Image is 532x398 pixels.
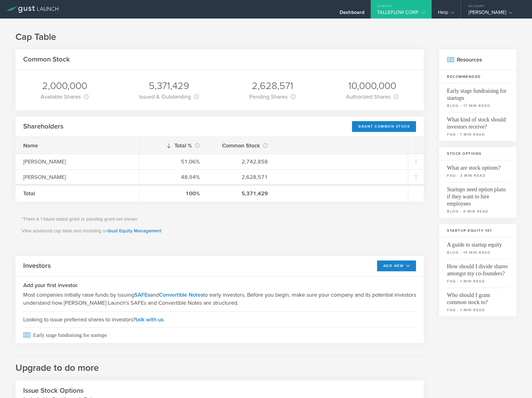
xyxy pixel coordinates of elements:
small: faq - 1 min read [447,132,509,137]
div: 5,371,429 [139,79,199,92]
h3: Recommended [439,70,517,83]
small: blog - 17 min read [447,103,509,108]
div: 5,371,429 [215,189,268,197]
a: Early stage fundraising for startups [15,327,424,343]
a: SAFEs [134,291,150,298]
div: 2,742,858 [215,158,268,166]
a: Gust Equity Management [108,228,161,234]
h2: Resources [439,49,517,70]
div: 10,000,000 [346,79,399,92]
a: Convertible Notes [159,291,203,298]
div: 51.06% [147,158,200,166]
p: Most companies initially raise funds by issuing and to early investors. Before you begin, make su... [23,291,416,307]
span: Early stage fundraising for startups [447,83,509,102]
small: faq - 3 min read [447,173,509,178]
span: A guide to startup equity [447,237,509,248]
small: faq - 1 min read [447,307,509,313]
small: blog - 15 min read [447,250,509,255]
div: Issued & Outstanding [139,92,199,101]
span: Who should I grant common stock to? [447,288,509,306]
div: [PERSON_NAME] [23,173,131,181]
h2: Common Stock [23,55,70,64]
span: How should I divide shares amongst my co-founders? [447,259,509,277]
div: Dashboard [340,9,364,19]
div: Help [438,9,454,19]
div: Name [23,142,131,150]
span: What kind of stock should investors receive? [447,112,509,130]
div: 2,628,571 [249,79,296,92]
div: Total [23,189,131,197]
div: 2,000,000 [41,79,89,92]
h3: Startup Equity 101 [439,224,517,237]
div: Grant Common Stock [352,121,416,132]
span: Startups need option plans if they want to hire employees [447,182,509,207]
div: 100% [147,189,200,197]
div: [PERSON_NAME] [469,9,521,19]
h2: Upgrade to do more [15,355,424,374]
div: 48.94% [147,173,200,181]
button: Add New [377,260,416,271]
small: blog - 6 min read [447,209,509,214]
div: [PERSON_NAME] [23,158,131,166]
small: faq - 1 min read [447,278,509,284]
div: Authorized Shares [346,92,399,101]
div: 2,628,571 [215,173,268,181]
p: View advanced cap table and modeling on [22,227,418,235]
div: Available Shares [41,92,89,101]
span: Early stage fundraising for startups [23,327,416,343]
p: *There is 1 future dated grant or pending grant not shown. [22,216,418,223]
h2: Investors [23,261,51,270]
a: Who should I grant common stock to?faq - 1 min read [439,288,517,316]
a: How should I divide shares amongst my co-founders?faq - 1 min read [439,259,517,288]
div: TALLEFLOW CORP. [377,9,425,19]
h1: Cap Table [15,31,517,43]
h3: Stock Options [439,147,517,160]
a: What kind of stock should investors receive?faq - 1 min read [439,112,517,141]
span: What are stock options? [447,160,509,171]
div: Pending Shares [249,92,296,101]
a: Startups need option plans if they want to hire employeesblog - 6 min read [439,182,517,218]
a: A guide to startup equityblog - 15 min read [439,237,517,259]
h3: Add your first investor. [23,281,416,289]
a: Early stage fundraising for startupsblog - 17 min read [439,83,517,112]
a: What are stock options?faq - 3 min read [439,160,517,182]
span: Looking to issue preferred shares to investors? [23,311,416,327]
div: Total % [147,141,200,150]
h2: Shareholders [23,122,63,131]
a: talk with us [135,316,164,323]
div: Common Stock [215,141,268,150]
